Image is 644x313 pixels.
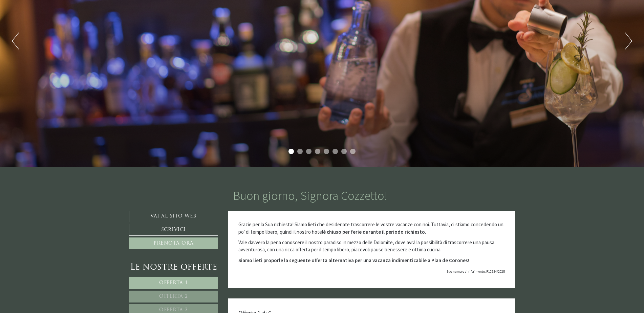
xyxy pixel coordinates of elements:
[129,224,218,236] a: Scrivici
[129,237,218,249] a: Prenota ora
[159,280,188,286] span: Offerta 1
[129,261,218,274] div: Le nostre offerte
[159,294,188,299] span: Offerta 2
[238,221,505,235] p: Grazie per la Sua richiesta! Siamo lieti che desideriate trascorrere le vostre vacanze con noi. T...
[120,5,148,16] div: martedì
[12,33,19,49] button: Previous
[177,19,257,24] div: Lei
[174,18,262,37] div: Buon giorno, come possiamo aiutarla?
[159,308,188,313] span: Offerta 3
[238,239,505,253] p: Vale davvero la pena conoscere il nostro paradiso in mezzo delle Dolomite, dove avrà la possibili...
[238,257,469,264] strong: Siamo lieti proporle la seguente offerta alternativa per una vacanza indimenticabile a Plan de Co...
[233,189,387,203] h1: Buon giorno, Signora Cozzetto!
[230,179,267,190] button: Invia
[447,269,505,274] span: Suo numero di riferimento: R10254/2025
[323,229,425,235] strong: è chiuso per ferie durante il periodo richiesto
[129,211,218,222] a: Vai al sito web
[177,32,257,36] small: 19:45
[625,33,632,49] button: Next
